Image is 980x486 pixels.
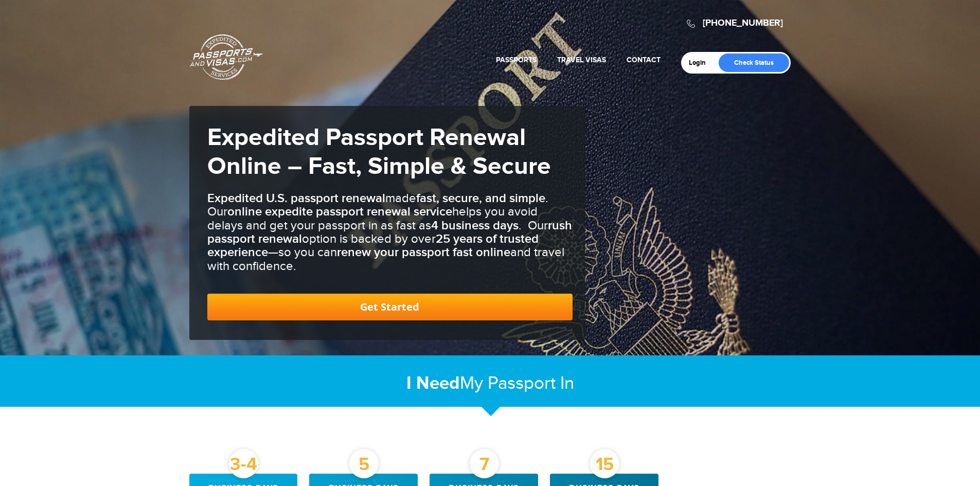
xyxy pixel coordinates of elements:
a: Get Started [207,294,573,320]
a: Passports [496,56,537,64]
h3: made . Our helps you avoid delays and get your passport in as fast as . Our option is backed by o... [207,192,573,273]
a: Check Status [719,53,789,72]
a: Login [689,59,713,67]
b: 4 business days [431,218,519,233]
div: 7 [470,449,499,478]
b: 25 years of trusted experience [207,231,539,260]
b: renew your passport fast online [337,245,510,260]
strong: I Need [406,372,460,394]
b: rush passport renewal [207,218,572,246]
a: Passports & [DOMAIN_NAME] [190,34,263,80]
a: Contact [627,56,661,64]
a: [PHONE_NUMBER] [703,17,783,29]
span: Passport In [488,373,574,394]
h2: My [189,372,791,394]
b: Expedited U.S. passport renewal [207,191,385,206]
div: 3-4 [229,449,258,478]
strong: Expedited Passport Renewal Online – Fast, Simple & Secure [207,123,551,182]
b: online expedite passport renewal service [227,204,452,219]
div: 15 [590,449,619,478]
div: 5 [349,449,379,478]
a: Travel Visas [557,56,606,64]
b: fast, secure, and simple [416,191,545,206]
